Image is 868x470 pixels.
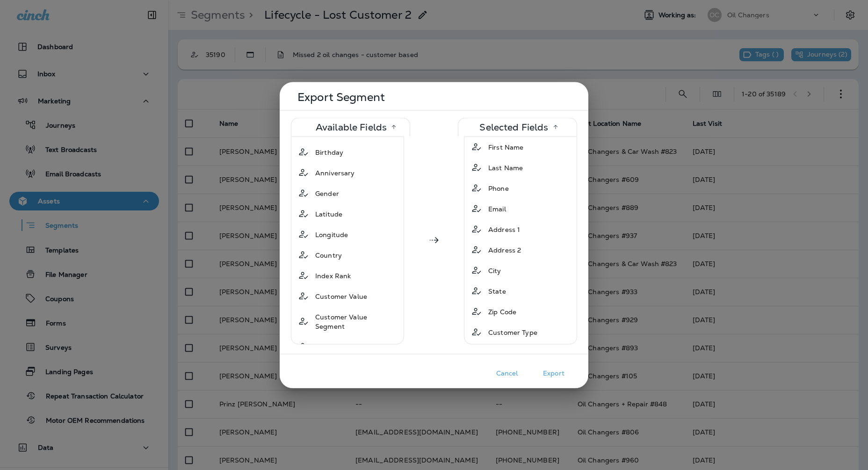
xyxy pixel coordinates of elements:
span: Longitude [315,230,348,239]
span: Customer Value [315,291,367,301]
span: Country [315,250,342,260]
span: Index Rank [315,271,351,280]
button: Cancel [484,366,530,380]
span: Email [488,204,506,213]
span: State [488,286,506,296]
span: Anniversary [315,168,355,177]
span: Visit Trend Days [315,342,368,351]
span: Birthday [315,147,343,157]
button: Sort by name [387,120,401,134]
span: Zip Code [488,307,516,316]
button: Export [530,366,577,380]
p: Available Fields [316,123,387,130]
span: City [488,266,501,275]
span: Latitude [315,209,342,218]
span: Phone [488,183,509,193]
button: Sort by name [549,120,563,134]
span: Address 2 [488,245,521,254]
span: Customer Type [488,327,537,337]
span: Address 1 [488,224,520,234]
span: First Name [488,142,523,152]
span: Customer Value Segment [315,312,398,331]
p: Export Segment [297,93,573,101]
span: Gender [315,188,339,198]
p: Selected Fields [479,123,548,130]
span: Last Name [488,163,523,172]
